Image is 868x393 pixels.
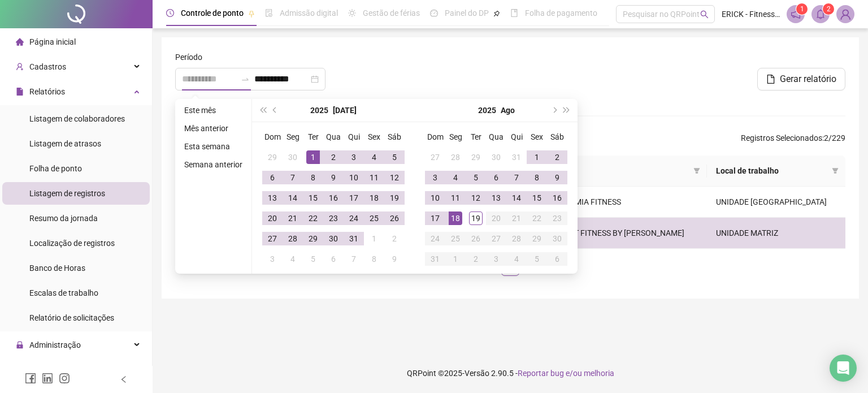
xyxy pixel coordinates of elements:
span: notification [791,9,801,19]
td: 2025-07-25 [364,208,384,228]
div: 31 [510,150,523,164]
span: book [510,9,518,17]
td: 2025-09-03 [486,249,506,269]
div: 25 [367,211,381,225]
span: Versão [465,369,489,378]
td: 2025-07-18 [364,188,384,208]
div: 5 [469,171,483,184]
td: 2025-07-28 [283,228,303,249]
div: 18 [449,211,462,225]
div: 3 [266,252,279,266]
span: Local de trabalho [716,165,827,177]
div: 9 [327,171,340,184]
button: next-year [548,99,560,122]
th: Dom [425,127,445,147]
div: Open Intercom Messenger [830,355,857,382]
div: 9 [550,171,564,184]
div: 17 [428,211,442,225]
div: 21 [510,211,523,225]
td: 2025-08-05 [303,249,323,269]
span: Relatório de solicitações [29,313,114,322]
div: 27 [266,232,279,245]
span: search [700,10,709,19]
td: 2025-08-08 [364,249,384,269]
div: 4 [286,252,300,266]
td: 2025-08-10 [425,188,445,208]
span: filter [693,167,700,174]
span: clock-circle [166,9,174,17]
div: 6 [550,252,564,266]
td: 2025-07-20 [262,208,283,228]
span: file-done [265,9,273,17]
div: 29 [266,150,279,164]
div: 24 [347,211,361,225]
td: 2025-07-17 [344,188,364,208]
td: 2025-07-28 [445,147,466,167]
td: 2025-08-19 [466,208,486,228]
li: Este mês [180,103,247,117]
span: Exportações [29,365,73,374]
span: Relatórios [29,87,65,96]
td: 2025-08-30 [547,228,567,249]
td: 2025-07-03 [344,147,364,167]
div: 1 [306,150,320,164]
div: 6 [489,171,503,184]
div: 28 [449,150,462,164]
td: 2025-09-05 [527,249,547,269]
div: 28 [510,232,523,245]
span: Razão social [513,165,689,177]
span: Controle de ponto [181,8,244,18]
div: 24 [428,232,442,245]
div: 27 [428,150,442,164]
li: Esta semana [180,140,247,153]
div: 20 [266,211,279,225]
div: 11 [449,191,462,205]
span: linkedin [42,373,53,384]
th: Seg [445,127,466,147]
td: 2025-07-13 [262,188,283,208]
td: 2025-07-09 [323,167,344,188]
td: 2025-08-11 [445,188,466,208]
div: 27 [489,232,503,245]
button: right [524,258,542,276]
td: 2025-08-28 [506,228,527,249]
button: month panel [333,99,357,122]
div: 3 [428,171,442,184]
span: 2 [827,5,831,13]
span: filter [830,162,841,179]
span: Banco de Horas [29,264,85,273]
td: 2025-08-02 [547,147,567,167]
div: 2 [550,150,564,164]
td: 2025-08-23 [547,208,567,228]
div: 23 [550,211,564,225]
span: pushpin [493,10,500,17]
td: 2025-07-30 [486,147,506,167]
button: super-prev-year [257,99,269,122]
td: 2025-07-29 [466,147,486,167]
td: 2025-08-22 [527,208,547,228]
span: Admissão digital [280,8,338,18]
td: 2025-08-15 [527,188,547,208]
div: 5 [530,252,544,266]
div: 19 [388,191,401,205]
span: ERICK - Fitness Exclusive [722,8,780,20]
span: left [120,375,128,383]
td: 2025-07-08 [303,167,323,188]
span: Folha de ponto [29,164,82,173]
td: 2025-07-14 [283,188,303,208]
span: pushpin [248,10,255,17]
td: 2025-08-08 [527,167,547,188]
span: dashboard [430,9,438,17]
div: 26 [469,232,483,245]
td: 2025-08-14 [506,188,527,208]
span: Listagem de colaboradores [29,114,125,123]
div: 4 [510,252,523,266]
div: 16 [327,191,340,205]
td: 2025-09-02 [466,249,486,269]
td: 2025-09-01 [445,249,466,269]
span: user-add [16,63,24,71]
li: Mês anterior [180,122,247,135]
td: 2025-08-09 [547,167,567,188]
li: Página anterior [479,258,497,276]
td: 2025-07-11 [364,167,384,188]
